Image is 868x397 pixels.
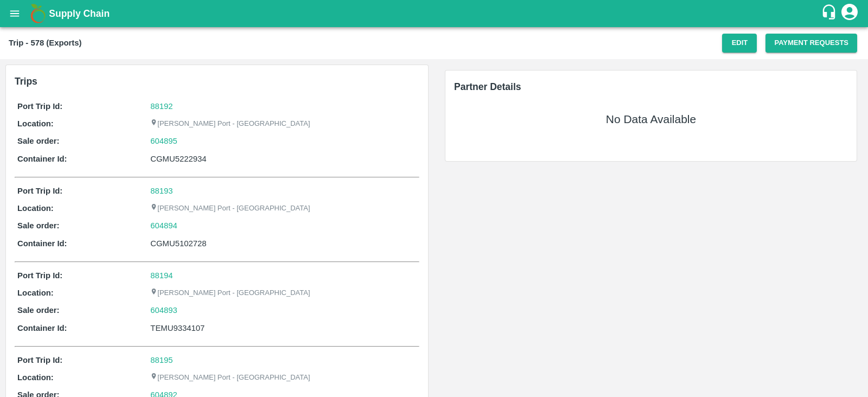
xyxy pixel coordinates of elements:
img: logo [27,3,49,24]
button: Edit [722,34,757,53]
b: Container Id: [17,324,67,332]
p: [PERSON_NAME] Port - [GEOGRAPHIC_DATA] [150,373,310,383]
b: Container Id: [17,239,67,248]
p: [PERSON_NAME] Port - [GEOGRAPHIC_DATA] [150,203,310,214]
p: [PERSON_NAME] Port - [GEOGRAPHIC_DATA] [150,119,310,129]
button: Payment Requests [765,34,857,53]
b: Sale order: [17,306,60,315]
a: 604895 [150,135,177,147]
a: 88194 [150,271,173,280]
div: customer-support [821,4,840,23]
span: Partner Details [454,81,521,92]
b: Trips [15,76,37,87]
b: Location: [17,119,54,128]
a: 88192 [150,102,173,111]
b: Container Id: [17,155,67,163]
b: Location: [17,289,54,297]
p: [PERSON_NAME] Port - [GEOGRAPHIC_DATA] [150,288,310,298]
div: account of current user [840,2,859,25]
a: Supply Chain [49,6,821,21]
b: Trip - 578 (Exports) [9,39,81,47]
a: 88195 [150,356,173,364]
b: Port Trip Id: [17,187,62,195]
div: CGMU5102728 [150,238,417,249]
b: Port Trip Id: [17,356,62,364]
b: Location: [17,204,54,213]
div: TEMU9334107 [150,322,417,334]
a: 88193 [150,187,173,195]
a: 604894 [150,220,177,232]
b: Supply Chain [49,8,110,19]
div: CGMU5222934 [150,153,417,165]
b: Port Trip Id: [17,271,62,280]
b: Port Trip Id: [17,102,62,111]
b: Sale order: [17,221,60,230]
h5: No Data Available [606,112,696,127]
b: Sale order: [17,137,60,145]
b: Location: [17,373,54,382]
a: 604893 [150,304,177,316]
button: open drawer [2,1,27,26]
